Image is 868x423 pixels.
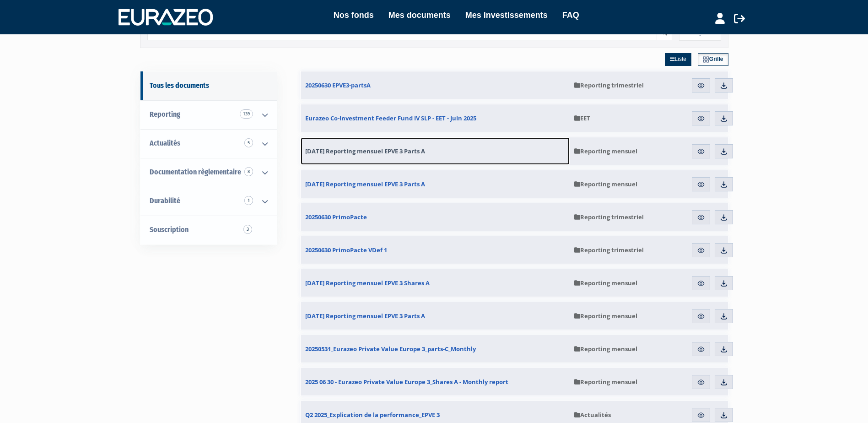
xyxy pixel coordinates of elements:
[240,109,253,119] span: 139
[697,213,705,222] img: eye.svg
[305,114,476,122] span: Eurazeo Co-Investment Feeder Fund IV SLP - EET - Juin 2025
[301,137,570,165] a: [DATE] Reporting mensuel EPVE 3 Parts A
[465,9,548,22] a: Mes investissements
[574,147,637,155] span: Reporting mensuel
[574,378,637,386] span: Reporting mensuel
[305,279,430,287] span: [DATE] Reporting mensuel EPVE 3 Shares A
[301,368,570,396] a: 2025 06 30 - Eurazeo Private Value Europe 3_Shares A - Monthly report
[150,139,180,147] span: Actualités
[562,9,579,22] a: FAQ
[334,9,374,22] a: Nos fonds
[150,196,180,205] span: Durabilité
[574,279,637,287] span: Reporting mensuel
[305,147,425,155] span: [DATE] Reporting mensuel EPVE 3 Parts A
[697,279,705,287] img: eye.svg
[301,302,570,330] a: [DATE] Reporting mensuel EPVE 3 Parts A
[150,110,180,119] span: Reporting
[574,246,644,254] span: Reporting trimestriel
[140,100,277,129] a: Reporting 139
[305,411,440,419] span: Q2 2025_Explication de la performance_EPVE 3
[305,81,371,89] span: 20250630 EPVE3-partsA
[305,345,476,353] span: 20250531_Eurazeo Private Value Europe 3_parts-C_Monthly
[243,225,252,234] span: 3
[305,378,508,386] span: 2025 06 30 - Eurazeo Private Value Europe 3_Shares A - Monthly report
[305,246,387,254] span: 20250630 PrimoPacte VDef 1
[119,9,213,25] img: 1732889491-logotype_eurazeo_blanc_rvb.png
[301,104,570,132] a: Eurazeo Co-Investment Feeder Fund IV SLP - EET - Juin 2025
[720,411,728,419] img: download.svg
[574,213,644,221] span: Reporting trimestriel
[720,246,728,255] img: download.svg
[301,269,570,297] a: [DATE] Reporting mensuel EPVE 3 Shares A
[697,246,705,255] img: eye.svg
[665,53,691,66] a: Liste
[703,56,709,63] img: grid.svg
[305,180,425,188] span: [DATE] Reporting mensuel EPVE 3 Parts A
[574,411,611,419] span: Actualités
[140,71,277,100] a: Tous les documents
[697,81,705,90] img: eye.svg
[697,378,705,386] img: eye.svg
[574,81,644,89] span: Reporting trimestriel
[140,187,277,216] a: Durabilité 1
[150,168,241,176] span: Documentation règlementaire
[720,180,728,189] img: download.svg
[301,203,570,231] a: 20250630 PrimoPacte
[140,129,277,158] a: Actualités 5
[574,114,590,122] span: EET
[305,213,367,221] span: 20250630 PrimoPacte
[720,312,728,320] img: download.svg
[697,312,705,320] img: eye.svg
[150,225,189,234] span: Souscription
[244,138,253,147] span: 5
[720,81,728,90] img: download.svg
[720,378,728,386] img: download.svg
[574,312,637,320] span: Reporting mensuel
[697,411,705,419] img: eye.svg
[697,180,705,189] img: eye.svg
[388,9,451,22] a: Mes documents
[698,53,728,66] a: Grille
[720,279,728,287] img: download.svg
[301,170,570,198] a: [DATE] Reporting mensuel EPVE 3 Parts A
[720,345,728,353] img: download.svg
[574,345,637,353] span: Reporting mensuel
[697,345,705,353] img: eye.svg
[720,213,728,222] img: download.svg
[244,196,253,205] span: 1
[305,312,425,320] span: [DATE] Reporting mensuel EPVE 3 Parts A
[697,147,705,156] img: eye.svg
[301,71,570,99] a: 20250630 EPVE3-partsA
[574,180,637,188] span: Reporting mensuel
[140,216,277,244] a: Souscription3
[720,147,728,156] img: download.svg
[697,114,705,123] img: eye.svg
[720,114,728,123] img: download.svg
[244,167,253,176] span: 8
[301,335,570,363] a: 20250531_Eurazeo Private Value Europe 3_parts-C_Monthly
[301,236,570,264] a: 20250630 PrimoPacte VDef 1
[140,158,277,187] a: Documentation règlementaire 8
